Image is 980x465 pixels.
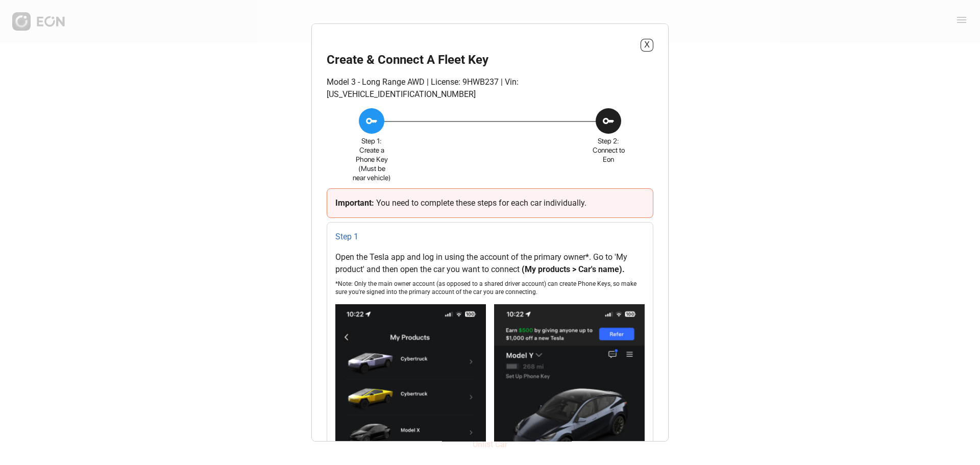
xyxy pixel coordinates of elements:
[602,115,615,127] span: key
[335,198,376,208] span: Important:
[335,231,645,243] p: Step 1
[376,198,586,208] span: You need to complete these steps for each car individually.
[522,264,625,274] span: (My products > Car's name).
[327,76,653,101] p: Model 3 - Long Range AWD | License: 9HWB237 | Vin: [US_VEHICLE_IDENTIFICATION_NUMBER]
[365,115,378,127] span: key
[335,280,645,296] p: *Note: Only the main owner account (as opposed to a shared driver account) can create Phone Keys,...
[352,136,391,183] div: Step 1: Create a Phone Key (Must be near vehicle)
[335,252,627,274] span: Open the Tesla app and log in using the account of the primary owner*. Go to 'My product' and the...
[641,39,653,52] button: X
[589,136,628,164] div: Step 2: Connect to Eon
[327,52,488,68] h2: Create & Connect A Fleet Key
